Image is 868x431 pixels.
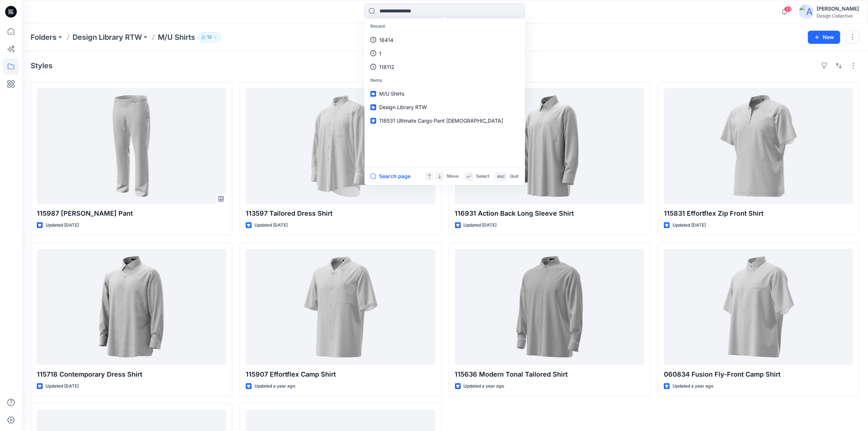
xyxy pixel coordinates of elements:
p: 113597 Tailored Dress Shirt [246,208,435,219]
p: Items [366,74,523,87]
p: 115831 Effortflex Zip Front Shirt [664,208,853,219]
a: 118531 Ultimate Cargo Pant [DEMOGRAPHIC_DATA] [366,114,523,127]
p: Updated a year ago [673,382,713,390]
p: Quit [510,173,518,180]
a: 060834 Fusion Fly-Front Camp Shirt [664,249,853,365]
a: M/U Shirts [366,87,523,100]
p: 115718 Contemporary Dress Shirt [37,369,226,380]
a: Design Library RTW [73,32,142,42]
span: Design Library RTW [379,104,427,110]
p: 115987 [PERSON_NAME] Pant [37,208,226,219]
p: 1 [379,50,381,57]
button: New [808,31,840,44]
span: M/U Shirts [379,91,404,97]
span: 118531 Ultimate Cargo Pant [DEMOGRAPHIC_DATA] [379,118,503,124]
p: Updated [DATE] [673,222,706,229]
p: Move [447,173,459,180]
a: 18414 [366,33,523,47]
p: 116931 Action Back Long Sleeve Shirt [455,208,644,219]
p: 060834 Fusion Fly-Front Camp Shirt [664,369,853,380]
p: 18414 [379,36,393,44]
p: esc [497,173,505,180]
span: 49 [784,6,792,12]
p: Updated a year ago [464,382,505,390]
p: Updated [DATE] [46,222,79,229]
a: Design Library RTW [366,100,523,114]
a: 115831 Effortflex Zip Front Shirt [664,88,853,204]
div: [PERSON_NAME] [817,4,859,13]
p: Updated [DATE] [254,222,288,229]
a: 115907 Effortflex Camp Shirt [246,249,435,365]
p: M/U Shirts [158,32,195,42]
a: 115636 Modern Tonal Tailored Shirt [455,249,644,365]
a: 115987 Baxter Pant [37,88,226,204]
a: 1 [366,47,523,60]
p: Updated [DATE] [46,382,79,390]
a: 116931 Action Back Long Sleeve Shirt [455,88,644,204]
p: Select [476,173,489,180]
h4: Styles [31,61,52,70]
p: 115636 Modern Tonal Tailored Shirt [455,369,644,380]
a: 113597 Tailored Dress Shirt [246,88,435,204]
p: Updated a year ago [254,382,295,390]
img: avatar [799,4,814,19]
a: 118112 [366,60,523,74]
p: 115907 Effortflex Camp Shirt [246,369,435,380]
a: 115718 Contemporary Dress Shirt [37,249,226,365]
a: Folders [31,32,57,42]
p: Recent [366,20,523,33]
div: Design Collective [817,13,859,19]
button: Search page [370,172,410,181]
button: 13 [198,32,221,42]
p: 118112 [379,63,394,71]
p: Updated [DATE] [464,222,497,229]
p: 13 [207,33,212,41]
